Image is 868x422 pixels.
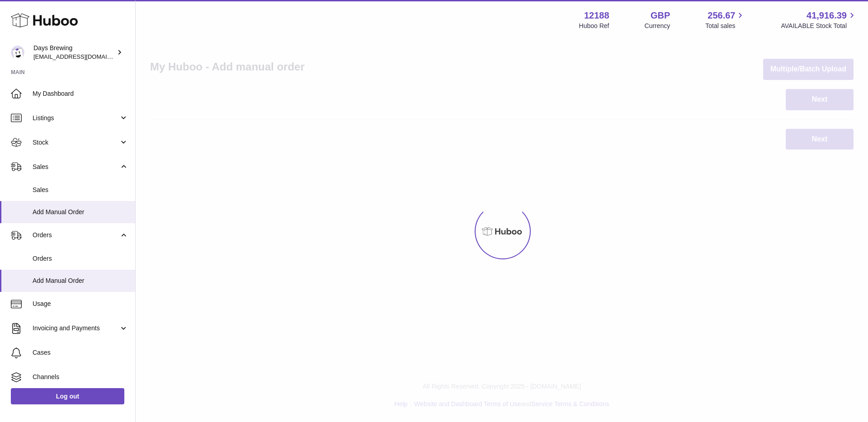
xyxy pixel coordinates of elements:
div: Huboo Ref [579,22,609,30]
span: Usage [33,300,128,308]
div: Days Brewing [33,44,115,61]
span: 41,916.39 [807,9,847,22]
span: Add Manual Order [33,208,128,216]
a: 256.67 Total sales [705,9,745,30]
span: Total sales [705,22,745,30]
div: Currency [645,22,670,30]
span: My Dashboard [33,89,128,98]
span: Channels [33,373,128,381]
span: Cases [33,348,128,357]
span: Add Manual Order [33,277,128,285]
span: Orders [33,231,119,239]
span: AVAILABLE Stock Total [781,22,857,30]
span: [EMAIL_ADDRESS][DOMAIN_NAME] [33,53,133,60]
a: Log out [11,388,124,404]
span: Invoicing and Payments [33,324,119,333]
strong: 12188 [584,9,609,22]
span: Stock [33,138,119,147]
span: Listings [33,114,119,122]
span: 256.67 [708,9,735,22]
a: 41,916.39 AVAILABLE Stock Total [781,9,857,30]
span: Sales [33,163,119,171]
span: Sales [33,186,128,194]
strong: GBP [651,9,670,22]
img: helena@daysbrewing.com [11,46,24,59]
span: Orders [33,254,128,263]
